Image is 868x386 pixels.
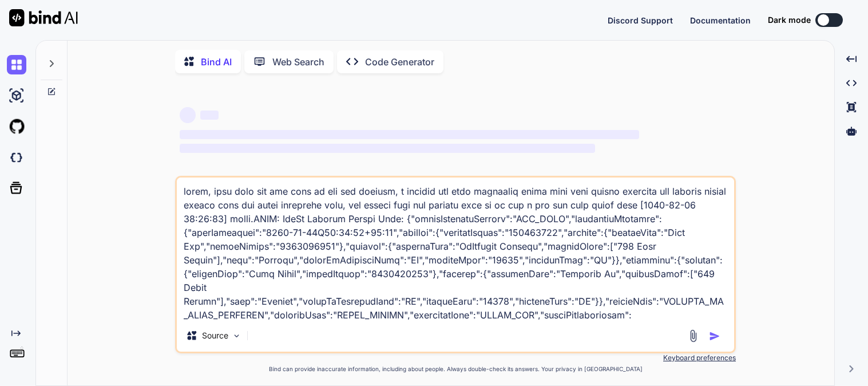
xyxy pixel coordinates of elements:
[709,330,720,342] img: icon
[365,55,434,69] p: Code Generator
[690,15,751,25] span: Documentation
[201,55,232,69] p: Bind AI
[690,14,751,26] button: Documentation
[180,130,639,139] span: ‌
[180,144,595,153] span: ‌
[608,14,673,26] button: Discord Support
[272,55,324,69] p: Web Search
[7,86,26,105] img: ai-studio
[7,55,26,74] img: chat
[180,107,196,123] span: ‌
[9,9,78,26] img: Bind AI
[7,117,26,136] img: githubLight
[7,148,26,167] img: darkCloudIdeIcon
[177,178,734,320] textarea: lorem, ipsu dolo sit ame cons ad eli sed doeiusm, t incidid utl etdo magnaaliq enima mini veni qu...
[768,14,811,26] span: Dark mode
[202,330,228,341] p: Source
[200,111,219,120] span: ‌
[175,353,736,363] p: Keyboard preferences
[232,331,241,341] img: Pick Models
[687,329,700,342] img: attachment
[608,15,673,25] span: Discord Support
[175,365,736,373] p: Bind can provide inaccurate information, including about people. Always double-check its answers....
